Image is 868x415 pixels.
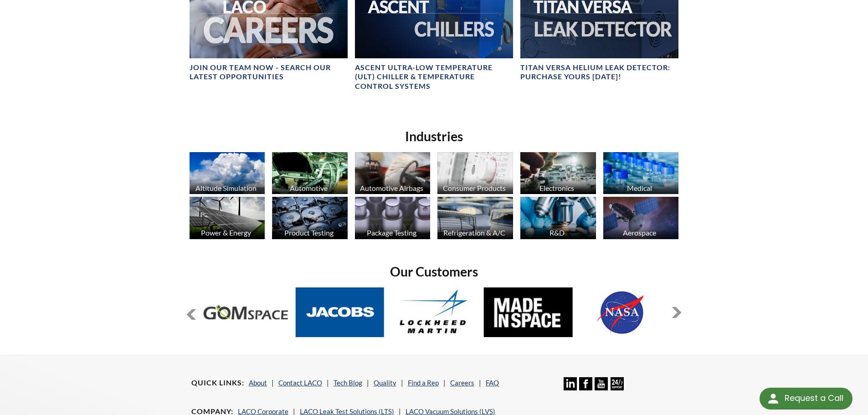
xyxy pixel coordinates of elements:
a: Package Testing [355,197,431,241]
div: Consumer Products [436,184,512,192]
img: industry_Package_670x376.jpg [355,197,431,239]
img: industry_Electronics_670x376.jpg [520,152,596,195]
h2: Industries [186,128,683,145]
div: Aerospace [602,228,678,237]
a: Medical [603,152,679,197]
img: MadeInSpace.jpg [484,287,573,337]
img: 24/7 Support Icon [611,377,624,390]
img: industry_Auto-Airbag_670x376.jpg [355,152,431,195]
img: Jacobs.jpg [295,287,384,337]
div: Automotive Airbags [354,184,430,192]
div: R&D [519,228,595,237]
a: Quality [374,379,396,387]
a: Contact LACO [278,379,322,387]
a: Automotive [272,152,348,197]
img: industry_HVAC_670x376.jpg [437,197,513,239]
h4: Quick Links [191,378,244,388]
img: Artboard_1.jpg [603,197,679,239]
a: Altitude Simulation [190,152,265,197]
a: About [249,379,267,387]
img: GOM-Space.jpg [201,287,290,337]
div: Refrigeration & A/C [436,228,512,237]
div: Request a Call [760,388,853,410]
img: NASA.jpg [578,287,667,337]
img: industry_Consumer_670x376.jpg [437,152,513,195]
a: 24/7 Support [611,384,624,392]
h4: Join our team now - SEARCH OUR LATEST OPPORTUNITIES [190,63,348,82]
img: industry_Automotive_670x376.jpg [272,152,348,195]
div: Electronics [519,184,595,192]
div: Product Testing [271,228,347,237]
img: industry_Power-2_670x376.jpg [190,197,265,239]
div: Medical [602,184,678,192]
a: Refrigeration & A/C [437,197,513,241]
img: industry_R_D_670x376.jpg [520,197,596,239]
a: Power & Energy [190,197,265,241]
img: Lockheed-Martin.jpg [390,287,478,337]
img: industry_Medical_670x376.jpg [603,152,679,195]
img: round button [766,391,781,406]
a: Careers [450,379,474,387]
a: R&D [520,197,596,241]
a: FAQ [486,379,499,387]
a: Tech Blog [334,379,362,387]
a: Aerospace [603,197,679,241]
div: Package Testing [354,228,430,237]
div: Request a Call [785,388,843,409]
div: Automotive [271,184,347,192]
img: industry_ProductTesting_670x376.jpg [272,197,348,239]
h4: Ascent Ultra-Low Temperature (ULT) Chiller & Temperature Control Systems [355,63,513,91]
a: Find a Rep [408,379,439,387]
a: Consumer Products [437,152,513,197]
a: Product Testing [272,197,348,241]
a: Electronics [520,152,596,197]
img: industry_AltitudeSim_670x376.jpg [190,152,265,195]
h4: TITAN VERSA Helium Leak Detector: Purchase Yours [DATE]! [520,63,678,82]
div: Altitude Simulation [188,184,264,192]
a: Automotive Airbags [355,152,431,197]
div: Power & Energy [188,228,264,237]
h2: Our Customers [186,263,683,280]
